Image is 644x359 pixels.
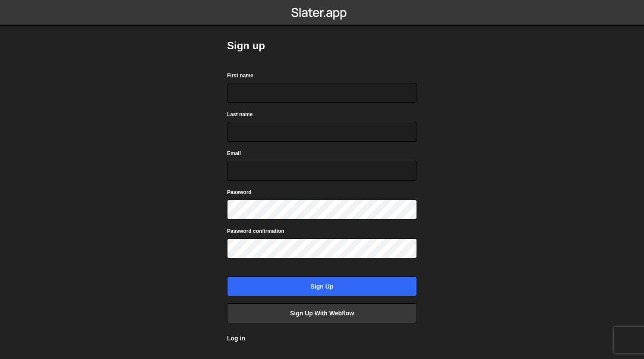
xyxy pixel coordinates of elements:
label: Email [227,149,241,158]
a: Log in [227,335,245,342]
h2: Sign up [227,39,417,53]
input: Sign up [227,276,417,296]
label: Password confirmation [227,227,284,235]
label: First name [227,71,253,80]
a: Sign up with Webflow [227,303,417,323]
label: Last name [227,110,253,119]
label: Password [227,188,252,197]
